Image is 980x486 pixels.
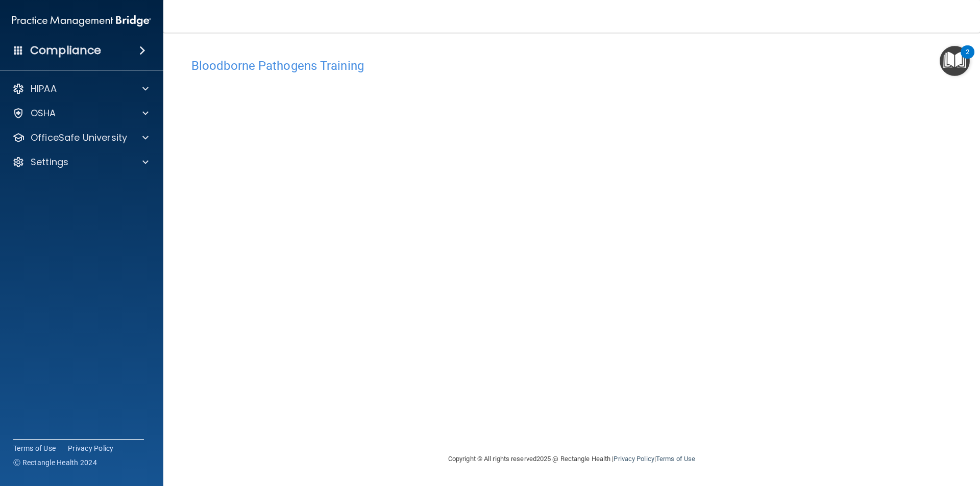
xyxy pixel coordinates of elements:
[385,443,758,475] div: Copyright © All rights reserved 2025 @ Rectangle Health | |
[31,83,57,95] p: HIPAA
[31,107,56,119] p: OSHA
[12,11,151,31] img: PMB logo
[12,83,149,95] a: HIPAA
[13,443,56,453] a: Terms of Use
[12,132,149,144] a: OfficeSafe University
[191,78,952,392] iframe: bbp
[31,156,68,168] p: Settings
[966,52,969,65] div: 2
[68,443,114,453] a: Privacy Policy
[30,43,101,58] h4: Compliance
[940,46,970,76] button: Open Resource Center, 2 new notifications
[656,455,695,463] a: Terms of Use
[31,132,127,144] p: OfficeSafe University
[12,156,149,168] a: Settings
[614,455,654,463] a: Privacy Policy
[191,59,952,72] h4: Bloodborne Pathogens Training
[13,457,97,468] span: Ⓒ Rectangle Health 2024
[12,107,149,119] a: OSHA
